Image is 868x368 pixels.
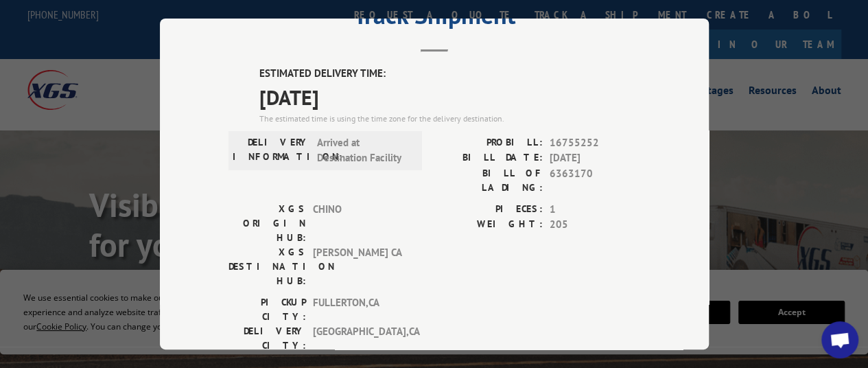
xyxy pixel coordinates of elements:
[434,150,543,166] label: BILL DATE:
[821,321,858,358] div: Open chat
[317,135,410,165] span: Arrived at Destination Facility
[259,81,640,112] span: [DATE]
[313,201,406,244] span: CHINO
[313,295,406,323] span: FULLERTON , CA
[259,66,640,82] label: ESTIMATED DELIVERY TIME:
[228,244,306,288] label: XGS DESTINATION HUB:
[233,135,310,165] label: DELIVERY INFORMATION:
[550,201,640,217] span: 1
[228,323,306,352] label: DELIVERY CITY:
[434,135,543,150] label: PROBILL:
[434,165,543,194] label: BILL OF LADING:
[550,150,640,166] span: [DATE]
[313,323,406,352] span: [GEOGRAPHIC_DATA] , CA
[259,112,640,124] div: The estimated time is using the time zone for the delivery destination.
[228,5,640,32] h2: Track Shipment
[550,217,640,233] span: 205
[228,201,306,244] label: XGS ORIGIN HUB:
[550,135,640,150] span: 16755252
[313,244,406,288] span: [PERSON_NAME] CA
[228,295,306,323] label: PICKUP CITY:
[434,201,543,217] label: PIECES:
[434,217,543,233] label: WEIGHT:
[550,165,640,194] span: 6363170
